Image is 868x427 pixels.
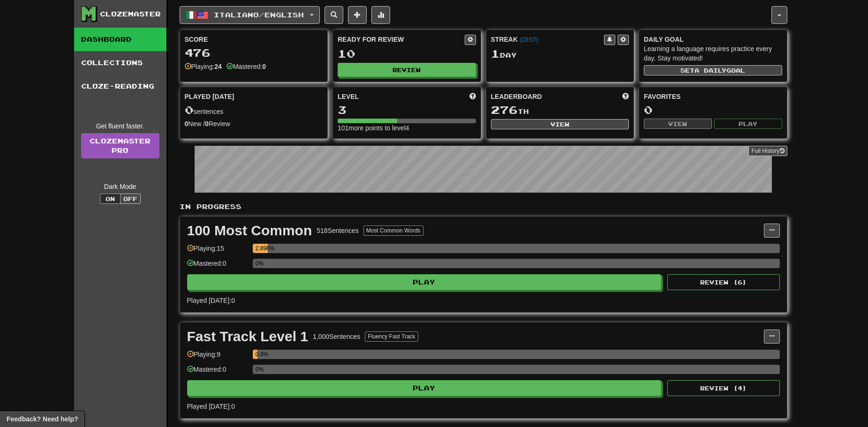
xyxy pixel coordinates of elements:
strong: 0 [205,120,209,127]
span: Open feedback widget [7,414,78,424]
div: Score [185,35,323,44]
button: Full History [748,146,787,156]
button: Seta dailygoal [644,65,782,75]
div: sentences [185,104,323,116]
span: Played [DATE]: 0 [187,403,235,410]
span: Played [DATE] [185,92,234,101]
span: a daily [694,67,726,74]
div: Dark Mode [81,182,159,191]
button: Play [714,119,782,129]
span: 276 [491,103,518,116]
button: Play [187,380,662,396]
div: Ready for Review [338,35,465,44]
span: Leaderboard [491,92,542,101]
button: Review [338,63,476,77]
div: 476 [185,47,323,59]
button: Review (4) [667,380,780,396]
div: New / Review [185,119,323,128]
button: Search sentences [325,6,343,24]
button: Review (6) [667,274,780,290]
div: 0 [644,104,782,116]
p: In Progress [180,202,787,211]
div: th [491,104,629,116]
span: 1 [491,47,500,60]
div: 518 Sentences [317,226,359,235]
div: Mastered: 0 [187,259,248,274]
span: This week in points, UTC [622,92,629,101]
div: Favorites [644,92,782,101]
a: (CEST) [520,37,538,43]
a: Collections [74,51,166,75]
span: Played [DATE]: 0 [187,297,235,304]
button: Add sentence to collection [348,6,367,24]
strong: 0 [262,63,266,70]
button: View [644,119,712,129]
a: Cloze-Reading [74,75,166,98]
span: 0 [185,103,194,116]
a: ClozemasterPro [81,133,159,158]
button: On [100,194,121,204]
div: Day [491,48,629,60]
div: Streak [491,35,604,44]
button: Italiano/English [180,6,320,24]
a: Dashboard [74,28,166,51]
div: 0.9% [256,350,257,359]
button: Play [187,274,662,290]
button: Most Common Words [363,225,423,236]
div: 1,000 Sentences [313,332,360,341]
button: More stats [371,6,390,24]
div: 100 Most Common [187,224,312,238]
button: Fluency Fast Track [365,331,418,342]
div: Get fluent faster. [81,121,159,131]
div: Learning a language requires practice every day. Stay motivated! [644,44,782,63]
div: Playing: 15 [187,244,248,259]
button: View [491,119,629,129]
div: Clozemaster [100,9,161,19]
div: 10 [338,48,476,60]
div: Playing: [185,62,222,71]
span: Level [338,92,359,101]
div: 2.896% [256,244,268,253]
div: 3 [338,104,476,116]
div: Mastered: [226,62,266,71]
strong: 0 [185,120,189,127]
div: Fast Track Level 1 [187,330,309,344]
div: Mastered: 0 [187,365,248,380]
span: Score more points to level up [469,92,476,101]
strong: 24 [214,63,222,70]
div: 101 more points to level 4 [338,123,476,133]
div: Playing: 9 [187,350,248,365]
span: Italiano / English [214,11,304,19]
button: Off [120,194,141,204]
div: Daily Goal [644,35,782,44]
